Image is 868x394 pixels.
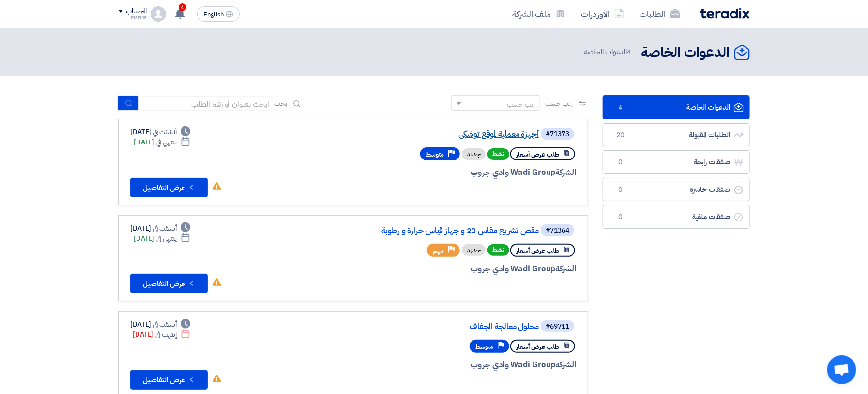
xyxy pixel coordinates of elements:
[615,158,626,167] span: 0
[197,6,240,22] button: English
[345,226,539,235] a: مقص تشريح مقاس 20 و جهاز قياس حرارة و رطوبة
[274,98,287,109] span: بحث
[516,342,559,351] span: طلب عرض أسعار
[426,150,444,159] span: متوسط
[343,263,576,275] div: Wadi Group وادي جروب
[627,47,631,57] span: 4
[433,246,444,255] span: مهم
[573,2,632,25] a: الأوردرات
[603,95,750,119] a: الدعوات الخاصة4
[487,148,509,160] span: نشط
[179,3,186,11] span: 4
[556,359,577,371] span: الشركة
[546,323,569,330] div: #69711
[615,103,626,112] span: 4
[545,98,573,109] span: رتب حسب
[516,150,559,159] span: طلب عرض أسعار
[615,130,626,140] span: 20
[345,322,539,331] a: محلول معالجة الجفاف
[153,319,176,330] span: أنشئت في
[603,123,750,147] a: الطلبات المقبولة20
[133,330,190,340] div: [DATE]
[546,227,569,234] div: #71364
[462,244,486,256] div: جديد
[475,342,493,351] span: متوسط
[343,166,576,179] div: Wadi Group وادي جروب
[827,355,856,384] a: Open chat
[546,131,569,138] div: #71373
[153,127,176,137] span: أنشئت في
[603,178,750,202] a: صفقات خاسرة0
[130,370,208,390] button: عرض التفاصيل
[134,234,190,244] div: [DATE]
[130,319,190,330] div: [DATE]
[615,212,626,222] span: 0
[603,205,750,229] a: صفقات ملغية0
[134,137,190,147] div: [DATE]
[126,7,147,16] div: الحساب
[556,166,577,178] span: الشركة
[139,96,274,111] input: ابحث بعنوان أو رقم الطلب
[345,130,539,139] a: أجهزة معملية لموقع توشكى
[118,15,147,20] div: Marina
[641,43,730,62] h2: الدعوات الخاصة
[584,47,633,58] span: الدعوات الخاصة
[487,244,509,256] span: نشط
[203,11,224,18] span: English
[156,234,176,244] span: ينتهي في
[153,223,176,234] span: أنشئت في
[556,263,577,275] span: الشركة
[130,274,208,293] button: عرض التفاصيل
[516,246,559,255] span: طلب عرض أسعار
[504,2,573,25] a: ملف الشركة
[156,137,176,147] span: ينتهي في
[632,2,688,25] a: الطلبات
[462,148,486,160] div: جديد
[700,8,750,19] img: Teradix logo
[343,359,576,371] div: Wadi Group وادي جروب
[615,185,626,195] span: 0
[151,6,166,22] img: profile_test.png
[155,330,176,340] span: إنتهت في
[130,127,190,137] div: [DATE]
[130,223,190,234] div: [DATE]
[507,99,535,110] div: رتب حسب
[130,178,208,197] button: عرض التفاصيل
[603,150,750,174] a: صفقات رابحة0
